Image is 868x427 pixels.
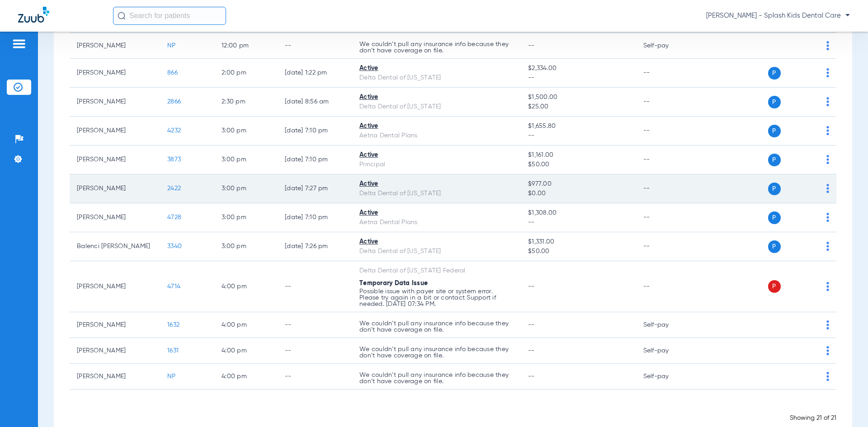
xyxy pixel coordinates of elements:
[70,312,160,338] td: [PERSON_NAME]
[528,322,535,328] span: --
[70,174,160,203] td: [PERSON_NAME]
[214,174,278,203] td: 3:00 PM
[826,126,829,135] img: group-dot-blue.svg
[70,117,160,145] td: [PERSON_NAME]
[359,122,514,131] div: Active
[12,38,26,49] img: hamburger-icon
[359,102,514,112] div: Delta Dental of [US_STATE]
[826,213,829,222] img: group-dot-blue.svg
[636,117,697,145] td: --
[826,41,829,50] img: group-dot-blue.svg
[167,214,181,221] span: 4728
[214,203,278,232] td: 3:00 PM
[636,59,697,88] td: --
[768,67,781,80] span: P
[528,122,628,131] span: $1,655.80
[528,93,628,102] span: $1,500.00
[528,73,628,83] span: --
[359,73,514,83] div: Delta Dental of [US_STATE]
[636,364,697,389] td: Self-pay
[768,125,781,137] span: P
[278,203,352,232] td: [DATE] 7:10 PM
[359,237,514,247] div: Active
[214,338,278,364] td: 4:00 PM
[636,174,697,203] td: --
[826,97,829,106] img: group-dot-blue.svg
[636,312,697,338] td: Self-pay
[636,232,697,261] td: --
[167,99,181,105] span: 2866
[278,174,352,203] td: [DATE] 7:27 PM
[167,42,176,49] span: NP
[528,131,628,141] span: --
[768,240,781,253] span: P
[768,154,781,166] span: P
[118,12,126,20] img: Search Icon
[278,59,352,88] td: [DATE] 1:22 PM
[70,88,160,117] td: [PERSON_NAME]
[528,42,535,49] span: --
[278,117,352,145] td: [DATE] 7:10 PM
[167,185,181,192] span: 2422
[359,247,514,256] div: Delta Dental of [US_STATE]
[528,150,628,160] span: $1,161.00
[359,346,514,359] p: We couldn’t pull any insurance info because they don’t have coverage on file.
[528,208,628,218] span: $1,308.00
[528,283,535,290] span: --
[826,242,829,251] img: group-dot-blue.svg
[359,208,514,218] div: Active
[214,117,278,145] td: 3:00 PM
[70,203,160,232] td: [PERSON_NAME]
[70,338,160,364] td: [PERSON_NAME]
[706,11,850,20] span: [PERSON_NAME] - Splash Kids Dental Care
[768,211,781,224] span: P
[214,364,278,389] td: 4:00 PM
[167,243,182,249] span: 3340
[278,338,352,364] td: --
[636,261,697,312] td: --
[826,155,829,164] img: group-dot-blue.svg
[636,203,697,232] td: --
[167,322,179,328] span: 1632
[826,346,829,355] img: group-dot-blue.svg
[359,266,514,276] div: Delta Dental of [US_STATE] Federal
[278,261,352,312] td: --
[278,364,352,389] td: --
[528,247,628,256] span: $50.00
[528,189,628,198] span: $0.00
[70,364,160,389] td: [PERSON_NAME]
[826,68,829,77] img: group-dot-blue.svg
[636,88,697,117] td: --
[278,312,352,338] td: --
[214,145,278,174] td: 3:00 PM
[214,261,278,312] td: 4:00 PM
[167,127,181,134] span: 4232
[214,88,278,117] td: 2:30 PM
[70,145,160,174] td: [PERSON_NAME]
[70,261,160,312] td: [PERSON_NAME]
[636,145,697,174] td: --
[790,415,836,421] span: Showing 21 of 21
[528,373,535,380] span: --
[768,280,781,293] span: P
[167,70,178,76] span: 866
[113,7,226,25] input: Search for patients
[528,160,628,169] span: $50.00
[826,372,829,381] img: group-dot-blue.svg
[768,183,781,195] span: P
[214,33,278,59] td: 12:00 PM
[214,232,278,261] td: 3:00 PM
[278,33,352,59] td: --
[359,64,514,73] div: Active
[278,145,352,174] td: [DATE] 7:10 PM
[18,7,49,23] img: Zuub Logo
[70,232,160,261] td: Balenci [PERSON_NAME]
[359,189,514,198] div: Delta Dental of [US_STATE]
[214,312,278,338] td: 4:00 PM
[359,372,514,385] p: We couldn’t pull any insurance info because they don’t have coverage on file.
[359,288,514,307] p: Possible issue with payer site or system error. Please try again in a bit or contact Support if n...
[359,280,428,286] span: Temporary Data Issue
[359,320,514,333] p: We couldn’t pull any insurance info because they don’t have coverage on file.
[278,88,352,117] td: [DATE] 8:56 AM
[359,93,514,102] div: Active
